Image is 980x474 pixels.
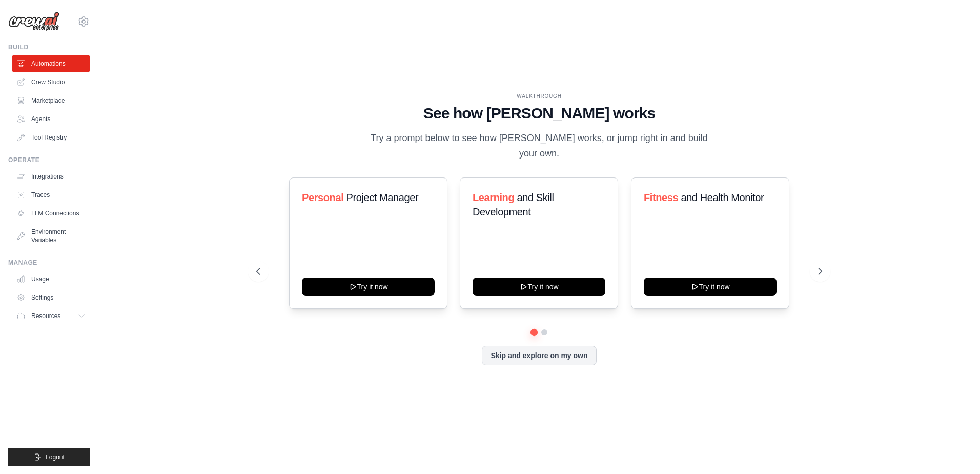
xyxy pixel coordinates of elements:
[12,111,90,127] a: Agents
[482,346,596,365] button: Skip and explore on my own
[12,308,90,324] button: Resources
[256,104,822,123] h1: See how [PERSON_NAME] works
[12,224,90,248] a: Environment Variables
[8,12,59,31] img: Logo
[31,312,60,320] span: Resources
[12,205,90,222] a: LLM Connections
[8,43,90,51] div: Build
[12,74,90,90] a: Crew Studio
[302,192,343,203] span: Personal
[46,453,65,461] span: Logout
[12,271,90,287] a: Usage
[302,278,435,296] button: Try it now
[644,278,777,296] button: Try it now
[12,55,90,72] a: Automations
[12,187,90,203] a: Traces
[8,156,90,164] div: Operate
[473,192,554,218] span: and Skill Development
[346,192,418,203] span: Project Manager
[473,278,605,296] button: Try it now
[644,192,678,203] span: Fitness
[367,131,711,161] p: Try a prompt below to see how [PERSON_NAME] works, or jump right in and build your own.
[12,129,90,146] a: Tool Registry
[473,192,514,203] span: Learning
[8,259,90,267] div: Manage
[681,192,764,203] span: and Health Monitor
[12,92,90,109] a: Marketplace
[8,448,90,466] button: Logout
[12,289,90,306] a: Settings
[256,92,822,100] div: WALKTHROUGH
[12,168,90,185] a: Integrations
